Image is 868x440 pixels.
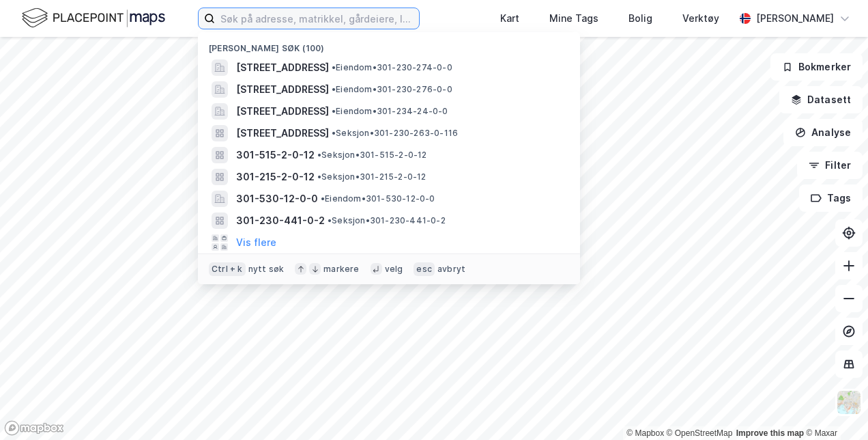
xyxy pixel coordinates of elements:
[328,215,332,225] span: •
[756,10,834,27] div: [PERSON_NAME]
[321,193,325,204] span: •
[385,264,403,275] div: velg
[800,374,868,440] iframe: Chat Widget
[248,264,285,275] div: nytt søk
[332,84,452,95] span: Eiendom • 301-230-276-0-0
[236,147,315,163] span: 301-515-2-0-12
[682,10,719,27] div: Verktøy
[332,106,336,116] span: •
[236,81,329,98] span: [STREET_ADDRESS]
[236,169,315,185] span: 301-215-2-0-12
[323,264,359,275] div: markere
[215,8,419,29] input: Søk på adresse, matrikkel, gårdeiere, leietakere eller personer
[332,106,448,117] span: Eiendom • 301-234-24-0-0
[332,84,336,94] span: •
[332,128,336,138] span: •
[317,171,321,182] span: •
[317,150,321,160] span: •
[328,215,446,226] span: Seksjon • 301-230-441-0-2
[236,125,329,141] span: [STREET_ADDRESS]
[317,150,427,161] span: Seksjon • 301-515-2-0-12
[332,128,458,139] span: Seksjon • 301-230-263-0-116
[198,32,580,57] div: [PERSON_NAME] søk (100)
[236,212,325,229] span: 301-230-441-0-2
[332,62,336,72] span: •
[22,6,165,30] img: logo.f888ab2527a4732fd821a326f86c7f29.svg
[236,191,318,207] span: 301-530-12-0-0
[332,62,452,73] span: Eiendom • 301-230-274-0-0
[209,262,246,276] div: Ctrl + k
[628,10,652,27] div: Bolig
[236,103,329,120] span: [STREET_ADDRESS]
[236,234,276,251] button: Vis flere
[500,10,519,27] div: Kart
[549,10,598,27] div: Mine Tags
[321,193,435,204] span: Eiendom • 301-530-12-0-0
[414,262,435,276] div: esc
[236,59,329,76] span: [STREET_ADDRESS]
[317,171,426,182] span: Seksjon • 301-215-2-0-12
[437,264,465,275] div: avbryt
